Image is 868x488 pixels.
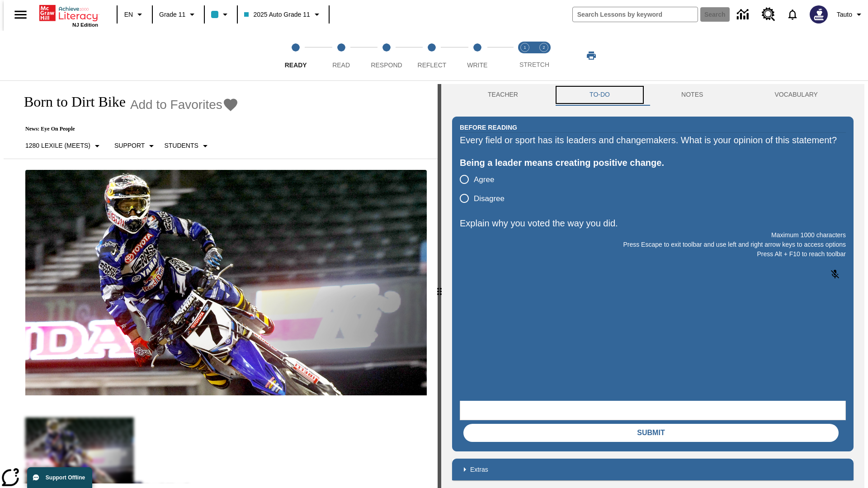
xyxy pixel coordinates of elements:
[72,22,98,28] span: NJ Edition
[577,47,606,64] button: Print
[452,84,554,106] button: Teacher
[731,2,756,27] a: Data Center
[452,459,854,480] div: Extras
[156,6,201,23] button: Grade: Grade 11, Select a grade
[804,3,833,26] button: Select a new avatar
[46,474,85,481] span: Support Offline
[418,61,447,69] span: Reflect
[371,61,402,69] span: Respond
[474,193,505,205] span: Disagree
[285,61,307,69] span: Ready
[164,141,198,150] p: Students
[460,170,512,208] div: poll
[27,467,92,488] button: Support Offline
[646,84,739,106] button: NOTES
[460,133,846,147] div: Every field or sport has its leaders and changemakers. What is your opinion of this statement?
[269,31,322,80] button: Ready step 1 of 5
[4,84,438,483] div: reading
[460,249,846,259] p: Press Alt + F10 to reach toolbar
[460,230,846,240] p: Maximum 1000 characters
[512,31,538,80] button: Stretch Read step 1 of 2
[25,170,427,396] img: Motocross racer James Stewart flies through the air on his dirt bike.
[441,84,864,488] div: activity
[781,3,804,26] a: Notifications
[470,465,488,474] p: Extras
[837,10,852,19] span: Tauto
[739,84,854,106] button: VOCABULARY
[467,61,487,69] span: Write
[315,31,367,80] button: Read step 2 of 5
[241,6,325,23] button: Class: 2025 Auto Grade 11, Select your class
[573,7,698,22] input: search field
[14,126,239,132] p: News: Eye On People
[120,6,149,23] button: Language: EN, Select a language
[114,141,145,150] p: Support
[39,3,98,28] div: Home
[824,263,846,285] button: Click to activate and allow voice recognition
[208,6,234,23] button: Class color is light blue. Change class color
[452,84,854,106] div: Instructional Panel Tabs
[360,31,413,80] button: Respond step 3 of 5
[111,138,160,154] button: Scaffolds, Support
[25,141,90,150] p: 1280 Lexile (Meets)
[519,61,549,68] span: STRETCH
[756,2,781,27] a: Resource Center, Will open in new tab
[554,84,646,106] button: TO-DO
[14,94,126,110] h1: Born to Dirt Bike
[159,10,185,19] span: Grade 11
[7,1,34,28] button: Open side menu
[406,31,458,80] button: Reflect step 4 of 5
[531,31,557,80] button: Stretch Respond step 2 of 2
[130,98,222,112] span: Add to Favorites
[833,6,868,23] button: Profile/Settings
[460,216,846,230] p: Explain why you voted the way you did.
[474,174,494,186] span: Agree
[524,45,526,50] text: 1
[810,5,828,23] img: Avatar
[4,7,132,15] body: Explain why you voted the way you did. Maximum 1000 characters Press Alt + F10 to reach toolbar P...
[542,45,545,50] text: 2
[332,61,350,69] span: Read
[22,138,106,154] button: Select Lexile, 1280 Lexile (Meets)
[124,10,133,19] span: EN
[460,122,517,132] h2: Before Reading
[460,155,846,170] div: Being a leader means creating positive change.
[463,424,839,442] button: Submit
[160,138,214,154] button: Select Student
[244,10,310,19] span: 2025 Auto Grade 11
[130,97,239,113] button: Add to Favorites - Born to Dirt Bike
[438,84,441,488] div: Press Enter or Spacebar and then press right and left arrow keys to move the slider
[451,31,504,80] button: Write step 5 of 5
[460,240,846,249] p: Press Escape to exit toolbar and use left and right arrow keys to access options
